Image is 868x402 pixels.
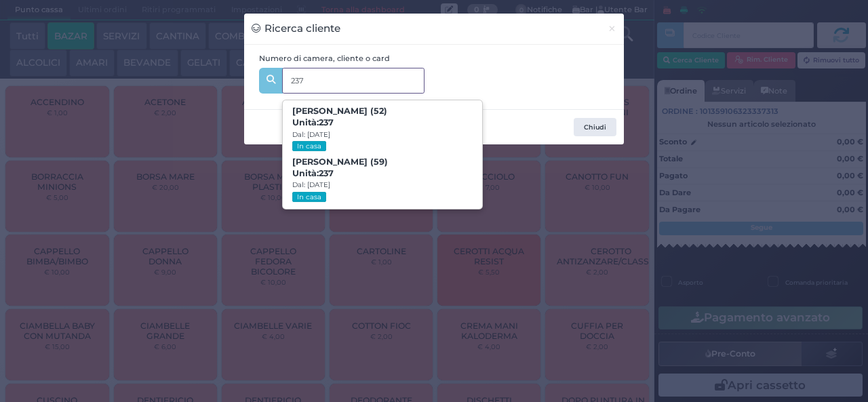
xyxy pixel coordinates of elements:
b: [PERSON_NAME] (52) [292,106,387,127]
small: Dal: [DATE] [292,130,330,139]
span: Unità: [292,117,334,129]
span: × [608,21,616,36]
strong: 237 [319,168,334,178]
span: Unità: [292,168,334,180]
strong: 237 [319,117,334,127]
small: In casa [292,141,325,151]
label: Numero di camera, cliente o card [259,53,390,64]
h3: Ricerca cliente [252,21,340,37]
button: Chiudi [600,14,624,44]
input: Es. 'Mario Rossi', '220' o '108123234234' [282,68,425,94]
button: Chiudi [574,118,616,137]
small: Dal: [DATE] [292,180,330,189]
b: [PERSON_NAME] (59) [292,157,388,178]
small: In casa [292,192,325,202]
